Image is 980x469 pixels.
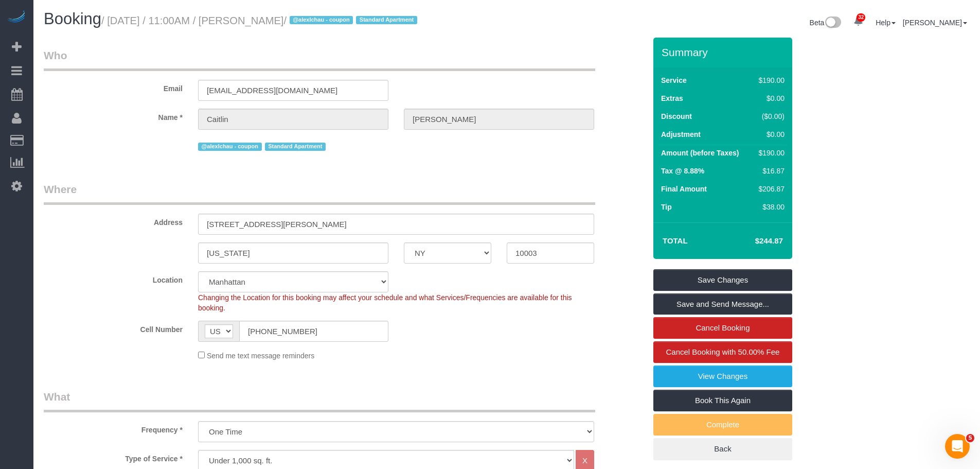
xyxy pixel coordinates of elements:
iframe: Intercom live chat [945,434,970,459]
label: Adjustment [661,129,701,140]
a: Beta [810,19,842,27]
legend: Where [44,182,595,205]
label: Tax @ 8.88% [661,166,704,176]
div: $0.00 [755,129,785,140]
div: $190.00 [755,75,785,85]
div: $38.00 [755,202,785,212]
a: Save and Send Message... [653,293,792,315]
div: $0.00 [755,93,785,103]
label: Tip [661,202,672,212]
label: Frequency * [36,421,190,435]
span: / [283,15,420,26]
strong: Total [663,236,688,245]
label: Final Amount [661,184,707,194]
div: $16.87 [755,166,785,176]
a: Cancel Booking with 50.00% Fee [653,341,792,363]
span: Standard Apartment [356,16,417,24]
label: Location [36,271,190,285]
input: Last Name [404,109,594,130]
span: Changing the Location for this booking may affect your schedule and what Services/Frequencies are... [198,293,572,312]
span: 5 [966,434,974,442]
span: @alexlchau - coupon [198,143,262,151]
label: Cell Number [36,321,190,335]
span: Cancel Booking with 50.00% Fee [666,348,780,356]
div: $190.00 [755,148,785,158]
a: View Changes [653,366,792,387]
input: Email [198,80,388,101]
label: Email [36,80,190,94]
input: First Name [198,109,388,130]
label: Discount [661,111,692,121]
h3: Summary [662,46,787,58]
input: City [198,242,388,264]
a: Book This Again [653,390,792,411]
img: Automaid Logo [6,10,27,25]
legend: Who [44,48,595,71]
legend: What [44,389,595,412]
a: Back [653,438,792,460]
input: Cell Number [239,321,388,342]
label: Type of Service * [36,450,190,464]
a: Help [876,19,896,27]
span: Send me text message reminders [207,352,314,360]
label: Address [36,214,190,228]
span: 32 [857,13,865,22]
label: Extras [661,93,683,103]
span: Standard Apartment [265,143,326,151]
h4: $244.87 [724,237,783,246]
label: Service [661,75,687,85]
a: Cancel Booking [653,317,792,339]
input: Zip Code [507,242,594,264]
div: ($0.00) [755,111,785,121]
label: Name * [36,109,190,123]
img: New interface [824,16,841,30]
a: Save Changes [653,269,792,291]
label: Amount (before Taxes) [661,148,739,158]
a: 32 [848,10,868,33]
small: / [DATE] / 11:00AM / [PERSON_NAME] [101,15,420,26]
span: @alexlchau - coupon [290,16,353,24]
a: [PERSON_NAME] [903,19,967,27]
div: $206.87 [755,184,785,194]
span: Booking [44,10,101,28]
